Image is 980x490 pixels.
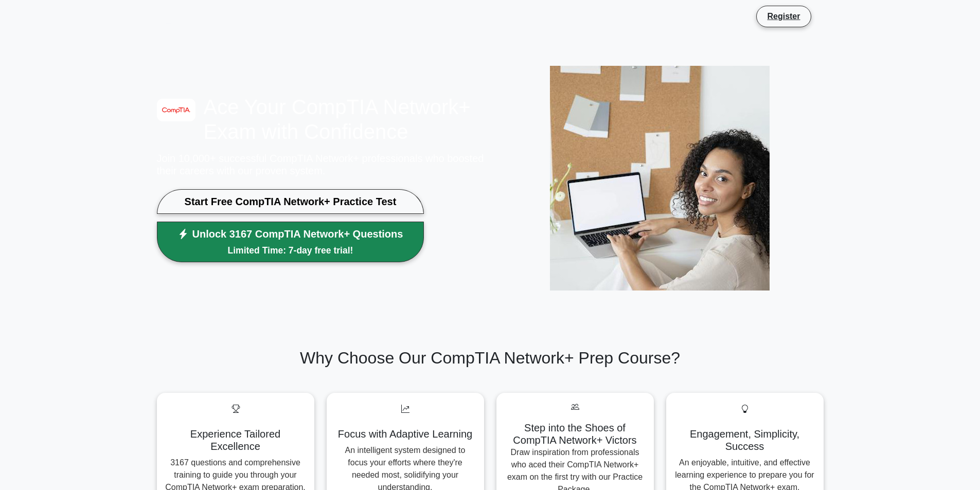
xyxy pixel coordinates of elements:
h1: Ace Your CompTIA Network+ Exam with Confidence [157,95,484,144]
h5: Experience Tailored Excellence [165,428,306,452]
h5: Engagement, Simplicity, Success [674,428,815,452]
h2: Why Choose Our CompTIA Network+ Prep Course? [157,348,824,368]
h5: Step into the Shoes of CompTIA Network+ Victors [505,422,646,446]
h5: Focus with Adaptive Learning [335,428,476,440]
a: Unlock 3167 CompTIA Network+ QuestionsLimited Time: 7-day free trial! [157,222,424,262]
a: Start Free CompTIA Network+ Practice Test [157,189,424,214]
small: Limited Time: 7-day free trial! [178,244,403,257]
a: Register [761,10,806,23]
p: Join 10,000+ successful CompTIA Network+ professionals who boosted their careers with our proven ... [157,152,484,177]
